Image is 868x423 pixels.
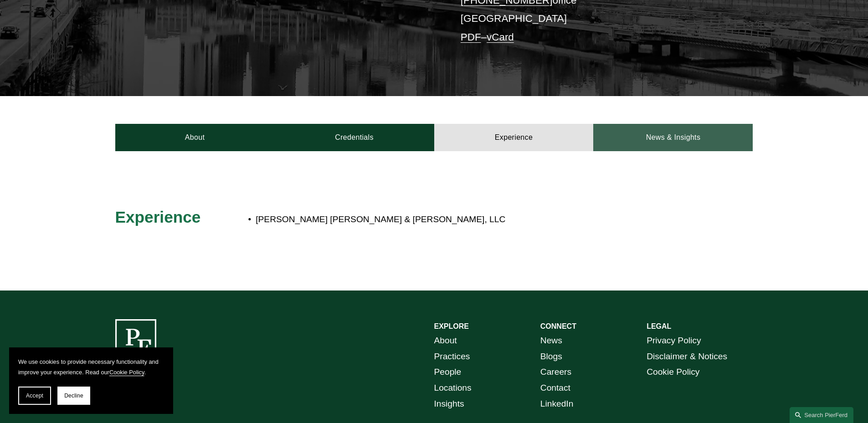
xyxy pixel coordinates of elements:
[9,347,173,414] section: Cookie banner
[434,333,457,349] a: About
[790,407,853,423] a: Search this site
[647,322,671,330] strong: LEGAL
[434,396,464,412] a: Insights
[434,322,469,330] strong: EXPLORE
[540,364,571,380] a: Careers
[115,208,201,226] span: Experience
[647,349,727,365] a: Disclaimer & Notices
[647,364,699,380] a: Cookie Policy
[593,124,753,151] a: News & Insights
[540,349,562,365] a: Blogs
[434,364,462,380] a: People
[275,124,434,151] a: Credentials
[18,357,164,377] p: We use cookies to provide necessary functionality and improve your experience. Read our .
[256,212,673,228] p: [PERSON_NAME] [PERSON_NAME] & [PERSON_NAME], LLC
[18,387,51,405] button: Accept
[115,124,275,151] a: About
[109,369,144,376] a: Cookie Policy
[540,396,574,412] a: LinkedIn
[434,124,594,151] a: Experience
[434,349,470,365] a: Practices
[461,31,481,43] a: PDF
[26,392,43,399] span: Accept
[540,380,570,396] a: Contact
[57,387,90,405] button: Decline
[434,380,472,396] a: Locations
[540,322,576,330] strong: CONNECT
[64,392,83,399] span: Decline
[540,333,562,349] a: News
[647,333,701,349] a: Privacy Policy
[487,31,514,43] a: vCard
